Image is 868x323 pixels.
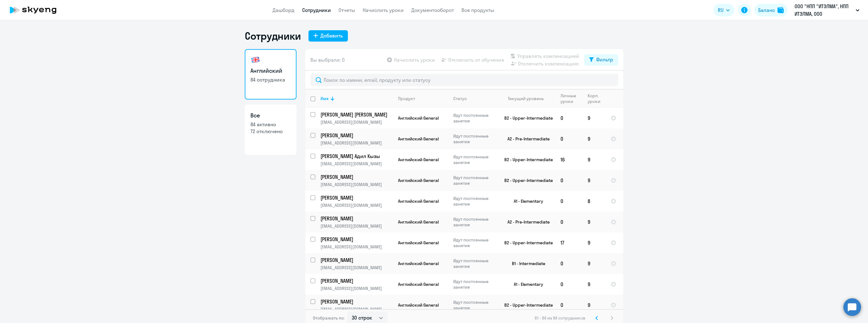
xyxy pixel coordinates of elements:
[497,108,555,128] td: B2 - Upper-Intermediate
[453,195,496,207] p: Идут постоянные занятия
[245,105,296,155] a: Все84 активно72 отключено
[320,119,393,125] p: [EMAIL_ADDRESS][DOMAIN_NAME]
[398,198,439,204] span: Английский General
[250,76,291,83] p: 84 сотрудника
[596,56,613,63] div: Фильтр
[398,96,415,101] div: Продукт
[273,7,295,13] a: Дашборд
[320,132,392,139] p: [PERSON_NAME]
[453,279,496,290] p: Идут постоянные занятия
[320,194,392,201] p: [PERSON_NAME]
[588,93,605,104] div: Корп. уроки
[497,170,555,191] td: B2 - Upper-Intermediate
[583,232,606,253] td: 9
[497,191,555,212] td: A1 - Elementary
[583,212,606,232] td: 9
[320,306,393,312] p: [EMAIL_ADDRESS][DOMAIN_NAME]
[310,56,345,64] span: Вы выбрали: 0
[302,7,331,13] a: Сотрудники
[497,274,555,295] td: A1 - Elementary
[453,112,496,124] p: Идут постоянные занятия
[497,253,555,274] td: B1 - Intermediate
[320,277,393,284] a: [PERSON_NAME]
[320,111,392,118] p: [PERSON_NAME] [PERSON_NAME]
[320,96,393,101] div: Имя
[320,202,393,208] p: [EMAIL_ADDRESS][DOMAIN_NAME]
[250,111,291,120] h3: Все
[453,133,496,144] p: Идут постоянные занятия
[555,295,583,315] td: 0
[320,182,393,187] p: [EMAIL_ADDRESS][DOMAIN_NAME]
[453,216,496,228] p: Идут постоянные занятия
[398,96,448,101] div: Продукт
[320,153,393,160] a: [PERSON_NAME] Адил Кызы
[250,55,261,65] img: english
[320,173,392,180] p: [PERSON_NAME]
[320,32,343,39] div: Добавить
[588,93,601,104] div: Корп. уроки
[758,6,775,14] div: Баланс
[320,265,393,270] p: [EMAIL_ADDRESS][DOMAIN_NAME]
[795,3,853,18] p: ООО "НПП "ИТЭЛМА", НПП ИТЭЛМА, ООО
[555,191,583,212] td: 0
[320,132,393,139] a: [PERSON_NAME]
[718,6,724,14] span: RU
[320,257,392,263] p: [PERSON_NAME]
[584,54,618,65] button: Фильтр
[497,128,555,149] td: A2 - Pre-Intermediate
[250,121,291,128] p: 84 активно
[583,253,606,274] td: 9
[555,212,583,232] td: 0
[411,7,454,13] a: Документооборот
[320,111,393,118] a: [PERSON_NAME] [PERSON_NAME]
[320,153,392,160] p: [PERSON_NAME] Адил Кызы
[583,149,606,170] td: 9
[583,274,606,295] td: 9
[461,7,494,13] a: Все продукты
[320,173,393,180] a: [PERSON_NAME]
[320,257,393,263] a: [PERSON_NAME]
[754,4,788,16] button: Балансbalance
[497,212,555,232] td: A2 - Pre-Intermediate
[453,175,496,186] p: Идут постоянные занятия
[583,191,606,212] td: 8
[555,128,583,149] td: 0
[398,302,439,308] span: Английский General
[320,215,392,222] p: [PERSON_NAME]
[497,232,555,253] td: B2 - Upper-Intermediate
[398,281,439,287] span: Английский General
[310,74,618,86] input: Поиск по имени, email, продукту или статусу
[555,253,583,274] td: 0
[777,7,784,13] img: balance
[453,237,496,248] p: Идут постоянные занятия
[398,240,439,246] span: Английский General
[320,215,393,222] a: [PERSON_NAME]
[791,3,863,18] button: ООО "НПП "ИТЭЛМА", НПП ИТЭЛМА, ООО
[320,277,392,284] p: [PERSON_NAME]
[497,149,555,170] td: B2 - Upper-Intermediate
[250,67,291,75] h3: Английский
[583,108,606,128] td: 9
[250,128,291,135] p: 72 отключено
[560,93,578,104] div: Личные уроки
[508,96,544,101] div: Текущий уровень
[502,96,555,101] div: Текущий уровень
[398,178,439,183] span: Английский General
[245,49,296,99] a: Английский84 сотрудника
[453,154,496,165] p: Идут постоянные занятия
[320,236,392,243] p: [PERSON_NAME]
[320,298,392,305] p: [PERSON_NAME]
[453,299,496,311] p: Идут постоянные занятия
[398,115,439,121] span: Английский General
[313,315,345,321] span: Отображать по:
[308,30,348,42] button: Добавить
[363,7,404,13] a: Начислить уроки
[583,295,606,315] td: 9
[320,194,393,201] a: [PERSON_NAME]
[555,232,583,253] td: 17
[555,170,583,191] td: 0
[713,4,734,16] button: RU
[320,96,329,101] div: Имя
[560,93,582,104] div: Личные уроки
[320,161,393,167] p: [EMAIL_ADDRESS][DOMAIN_NAME]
